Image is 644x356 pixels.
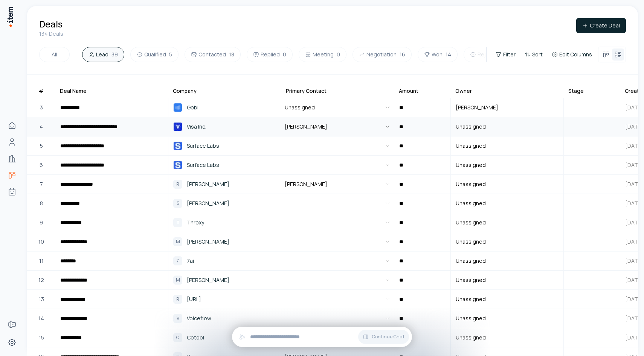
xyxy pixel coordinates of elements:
[451,99,503,116] span: [PERSON_NAME]
[451,252,490,270] span: Unassigned
[39,47,70,62] button: All
[451,176,490,193] span: Unassigned
[169,118,281,136] a: Visa Inc.Visa Inc.
[372,334,404,340] span: Continue Chat
[169,290,281,308] a: R[URL]
[559,51,592,58] span: Edit Columns
[229,51,234,58] span: 18
[187,142,219,150] span: Surface Labs
[130,47,179,62] button: Qualified5
[185,47,241,62] button: Contacted18
[173,237,182,246] div: M
[451,310,490,327] span: Unassigned
[40,199,43,208] span: 8
[455,87,472,95] div: Owner
[40,103,43,112] span: 3
[39,87,44,95] div: #
[39,295,44,303] span: 13
[173,103,182,112] img: Gobii
[532,51,543,58] span: Sort
[247,47,293,62] button: Replied0
[173,87,197,95] div: Company
[40,180,43,188] span: 7
[173,314,182,323] div: V
[5,135,20,150] a: People
[39,333,44,342] span: 15
[187,314,211,323] span: Voiceflow
[451,137,490,155] span: Unassigned
[169,175,281,193] a: R[PERSON_NAME]
[169,156,281,174] a: Surface LabsSurface Labs
[173,276,182,285] div: M
[38,238,44,246] span: 10
[5,151,20,166] a: Companies
[232,327,412,347] div: Continue Chat
[169,309,281,327] a: VVoiceflow
[187,333,204,342] span: Cotool
[187,276,229,284] span: [PERSON_NAME]
[169,252,281,270] a: 77ai
[173,256,182,265] div: 7
[187,218,204,227] span: Throxy
[39,30,63,38] p: 134 Deals
[169,137,281,155] a: Surface LabsSurface Labs
[353,47,412,62] button: Negotiation16
[451,271,490,289] span: Unassigned
[173,199,182,208] div: S
[493,49,519,60] button: Filter
[173,333,182,342] div: C
[82,47,124,62] button: Lead39
[187,238,229,246] span: [PERSON_NAME]
[39,257,44,265] span: 11
[451,291,490,308] span: Unassigned
[187,257,194,265] span: 7ai
[60,87,87,95] div: Deal Name
[451,214,490,231] span: Unassigned
[337,51,340,58] span: 0
[169,214,281,232] a: TThroxy
[173,180,182,189] div: R
[446,51,451,58] span: 14
[418,47,458,62] button: Won14
[451,156,490,174] span: Unassigned
[6,6,14,27] img: Item Brain Logo
[111,51,118,58] span: 39
[169,51,172,58] span: 5
[464,47,514,62] button: Rejected
[169,194,281,212] a: S[PERSON_NAME]
[5,184,20,199] a: Agents
[40,218,43,227] span: 9
[173,295,182,304] div: R
[169,233,281,251] a: M[PERSON_NAME]
[549,49,595,60] button: Edit Columns
[5,335,20,350] a: Settings
[40,161,43,169] span: 6
[299,47,346,62] button: Meeting0
[187,180,229,188] span: [PERSON_NAME]
[187,123,206,131] span: Visa Inc.
[38,314,44,323] span: 14
[522,49,546,60] button: Sort
[187,295,201,303] span: [URL]
[5,168,20,183] a: Deals
[5,118,20,133] a: Home
[38,276,44,284] span: 12
[173,218,182,227] div: T
[568,87,584,95] div: Stage
[187,199,229,208] span: [PERSON_NAME]
[286,87,327,95] div: Primary Contact
[399,87,418,95] div: Amount
[400,51,405,58] span: 16
[451,118,490,135] span: Unassigned
[358,330,409,344] button: Continue Chat
[503,51,516,58] span: Filter
[173,141,182,150] img: Surface Labs
[451,329,490,346] span: Unassigned
[576,18,626,33] button: Create Deal
[169,271,281,289] a: M[PERSON_NAME]
[451,195,490,212] span: Unassigned
[187,161,219,169] span: Surface Labs
[39,18,63,30] h1: Deals
[40,123,43,131] span: 4
[283,51,286,58] span: 0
